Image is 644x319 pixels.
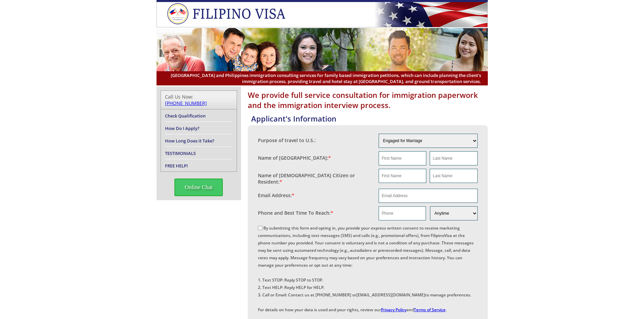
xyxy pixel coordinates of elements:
[379,206,426,220] input: Phone
[258,226,262,230] input: By submitting this form and opting in, you provide your express written consent to receive market...
[165,163,188,169] a: FREE HELP!
[258,172,372,185] label: Name of [DEMOGRAPHIC_DATA] Citizen or Resident:
[165,94,233,106] div: Call Us Now:
[165,150,196,156] a: TESTIMONIALS
[165,100,207,106] a: [PHONE_NUMBER]
[174,179,223,196] span: Online Chat
[379,151,426,165] input: First Name
[258,225,474,313] label: By submitting this form and opting in, you provide your express written consent to receive market...
[414,307,446,313] a: Terms of Service
[258,137,316,143] label: Purpose of travel to U.S.:
[430,206,477,220] select: Phone and Best Reach Time are required.
[379,189,478,203] input: Email Address
[258,210,333,216] label: Phone and Best Time To Reach:
[430,169,477,183] input: Last Name
[248,90,488,110] h1: We provide full service consultation for immigration paperwork and the immigration interview proc...
[251,113,488,124] h4: Applicant's Information
[165,125,199,131] a: How Do I Apply?
[165,138,214,144] a: How Long Does it Take?
[163,72,481,84] span: [GEOGRAPHIC_DATA] and Philippines immigration consulting services for family based immigration pe...
[381,307,406,313] a: Privacy Policy
[430,151,477,165] input: Last Name
[258,192,294,198] label: Email Address:
[258,155,331,161] label: Name of [GEOGRAPHIC_DATA]:
[379,169,426,183] input: First Name
[165,113,206,119] a: Check Qualification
